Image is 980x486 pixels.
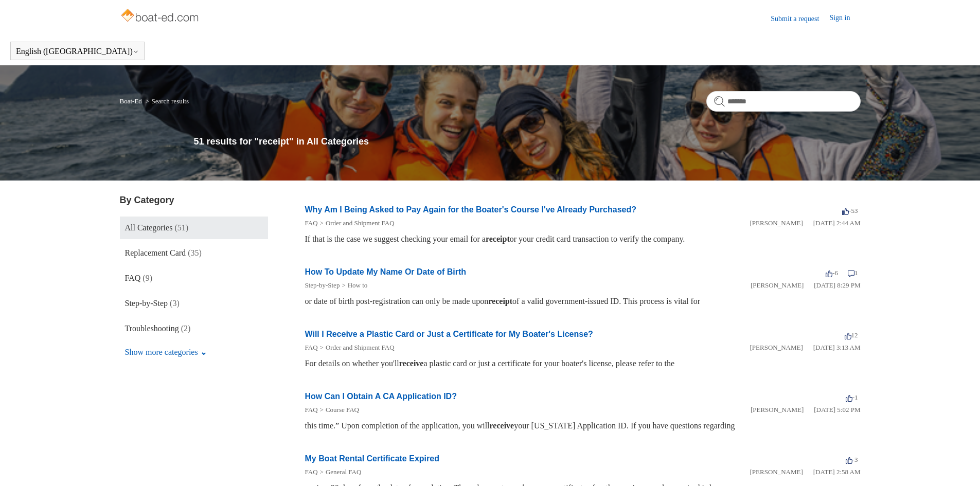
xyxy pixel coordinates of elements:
time: 01/05/2024, 17:02 [814,406,860,413]
span: (35) [188,248,202,257]
a: All Categories (51) [120,217,268,239]
img: Boat-Ed Help Center home page [120,6,202,27]
li: Search results [144,97,189,105]
span: -53 [842,207,858,214]
a: Course FAQ [326,406,359,413]
span: 12 [845,331,858,339]
a: FAQ (9) [120,267,268,290]
li: FAQ [305,405,318,415]
a: Replacement Card (35) [120,242,268,264]
a: FAQ [305,468,318,476]
a: Boat-Ed [120,97,142,105]
em: receive [490,421,514,430]
a: How Can I Obtain A CA Application ID? [305,392,457,401]
a: Order and Shipment FAQ [326,219,395,227]
a: General FAQ [326,468,361,476]
a: Step-by-Step [305,281,340,289]
span: (2) [181,324,191,333]
li: Step-by-Step [305,280,340,291]
a: How To Update My Name Or Date of Birth [305,267,467,276]
a: FAQ [305,219,318,227]
span: -3 [846,456,858,463]
em: receive [399,359,424,368]
div: or date of birth post-registration can only be made upon of a valid government-issued ID. This pr... [305,295,861,308]
span: -6 [826,269,838,277]
li: FAQ [305,467,318,477]
em: receipt [486,235,510,243]
a: Why Am I Being Asked to Pay Again for the Boater's Course I've Already Purchased? [305,205,637,214]
a: Sign in [829,12,860,25]
span: -1 [846,393,858,401]
li: Boat-Ed [120,97,144,105]
li: How to [340,280,367,291]
time: 03/16/2022, 02:44 [813,219,861,227]
a: Troubleshooting (2) [120,317,268,340]
li: FAQ [305,218,318,228]
input: Search [706,91,861,112]
span: All Categories [125,223,173,232]
a: Step-by-Step (3) [120,292,268,315]
span: Troubleshooting [125,324,179,333]
div: For details on whether you'll a plastic card or just a certificate for your boater's license, ple... [305,357,861,370]
a: My Boat Rental Certificate Expired [305,454,439,463]
span: (9) [142,274,152,282]
li: [PERSON_NAME] [751,280,804,291]
time: 03/16/2022, 03:13 [813,344,861,351]
a: How to [348,281,368,289]
span: (51) [174,223,188,232]
button: Show more categories [120,343,212,362]
span: FAQ [125,274,141,282]
a: FAQ [305,406,318,413]
time: 03/16/2022, 02:58 [813,468,861,476]
a: Order and Shipment FAQ [326,344,395,351]
em: receipt [488,297,512,305]
li: [PERSON_NAME] [750,343,803,353]
li: Order and Shipment FAQ [318,218,395,228]
span: Replacement Card [125,248,186,257]
span: (3) [170,299,180,308]
li: [PERSON_NAME] [751,405,804,415]
li: [PERSON_NAME] [750,218,803,228]
span: 1 [848,269,858,277]
a: Submit a request [771,13,829,24]
time: 03/15/2022, 20:29 [814,281,860,289]
h1: 51 results for "receipt" in All Categories [194,135,861,149]
div: this time.” Upon completion of the application, you will your [US_STATE] Application ID. If you h... [305,420,861,432]
li: Course FAQ [318,405,359,415]
button: English ([GEOGRAPHIC_DATA]) [16,47,139,56]
h3: By Category [120,193,268,207]
li: General FAQ [318,467,362,477]
a: FAQ [305,344,318,351]
li: [PERSON_NAME] [750,467,803,477]
span: Step-by-Step [125,299,168,308]
div: If that is the case we suggest checking your email for a or your credit card transaction to verif... [305,233,861,245]
li: Order and Shipment FAQ [318,343,395,353]
a: Will I Receive a Plastic Card or Just a Certificate for My Boater's License? [305,330,593,338]
li: FAQ [305,343,318,353]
